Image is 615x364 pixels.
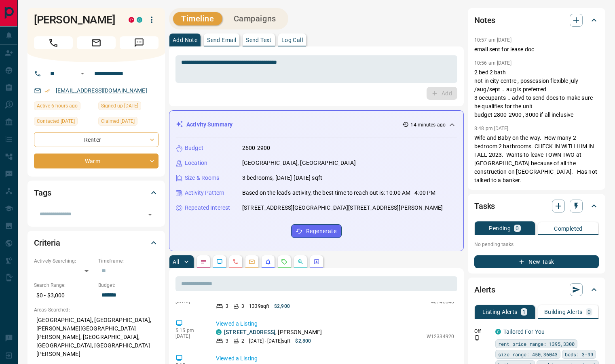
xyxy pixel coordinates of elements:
[474,335,480,341] svg: Push Notification Only
[226,303,228,310] p: 3
[185,204,230,212] p: Repeated Interest
[176,117,457,132] div: Activity Summary14 minutes ago
[544,309,583,315] p: Building Alerts
[242,204,443,212] p: [STREET_ADDRESS][GEOGRAPHIC_DATA][STREET_ADDRESS][PERSON_NAME]
[175,333,204,339] p: [DATE]
[98,282,159,289] p: Budget:
[34,282,94,289] p: Search Range:
[34,36,73,49] span: Call
[216,329,222,335] div: condos.ca
[482,309,518,315] p: Listing Alerts
[101,102,138,110] span: Signed up [DATE]
[281,259,287,265] svg: Requests
[427,333,454,340] p: W12334920
[216,354,454,363] p: Viewed a Listing
[144,209,156,220] button: Open
[474,11,599,30] div: Notes
[246,37,272,43] p: Send Text
[516,225,519,231] p: 0
[495,329,501,335] div: condos.ca
[522,309,526,315] p: 1
[249,337,290,345] p: [DATE] - [DATE] sqft
[200,259,207,265] svg: Notes
[297,259,304,265] svg: Opportunities
[265,259,271,265] svg: Listing Alerts
[207,37,236,43] p: Send Email
[474,14,495,27] h2: Notes
[77,36,116,49] span: Email
[474,60,511,66] p: 10:56 am [DATE]
[249,303,269,310] p: 1339 sqft
[34,183,159,202] div: Tags
[565,350,593,358] span: beds: 3-99
[474,255,599,268] button: New Task
[291,224,342,238] button: Regenerate
[44,88,50,94] svg: Email Verified
[474,196,599,216] div: Tasks
[34,132,159,147] div: Renter
[226,12,284,25] button: Campaigns
[34,233,159,252] div: Criteria
[226,337,228,345] p: 3
[216,320,454,328] p: Viewed a Listing
[56,87,147,94] a: [EMAIL_ADDRESS][DOMAIN_NAME]
[281,37,303,43] p: Log Call
[503,328,545,335] a: Tailored For You
[474,126,509,131] p: 8:48 pm [DATE]
[34,306,159,314] p: Areas Searched:
[185,144,203,152] p: Budget
[474,200,495,213] h2: Tasks
[242,189,435,197] p: Based on the lead's activity, the best time to reach out is: 10:00 AM - 4:00 PM
[34,314,159,361] p: [GEOGRAPHIC_DATA], [GEOGRAPHIC_DATA], [PERSON_NAME][GEOGRAPHIC_DATA][PERSON_NAME], [GEOGRAPHIC_DA...
[242,159,356,167] p: [GEOGRAPHIC_DATA], [GEOGRAPHIC_DATA]
[175,328,204,333] p: 5:15 pm
[474,68,599,119] p: 2 bed 2 bath not in city centre , possession flexible july /aug/sept .. aug is preferred 3 occupa...
[173,37,197,43] p: Add Note
[474,238,599,250] p: No pending tasks
[185,159,207,167] p: Location
[34,101,94,113] div: Fri Aug 15 2025
[37,117,75,125] span: Contacted [DATE]
[173,12,222,25] button: Timeline
[489,225,511,231] p: Pending
[313,259,320,265] svg: Agent Actions
[34,117,94,128] div: Mon Jun 24 2024
[186,120,232,129] p: Activity Summary
[474,283,495,296] h2: Alerts
[129,17,134,23] div: property.ca
[474,45,599,54] p: email sent for lease doc
[274,303,290,310] p: $2,900
[241,303,244,310] p: 3
[37,102,78,110] span: Active 6 hours ago
[241,337,244,345] p: 2
[588,309,591,315] p: 0
[98,117,159,128] div: Mon Jun 24 2024
[34,186,51,199] h2: Tags
[173,259,179,265] p: All
[242,174,322,182] p: 3 bedrooms, [DATE]-[DATE] sqft
[232,259,239,265] svg: Calls
[101,117,135,125] span: Claimed [DATE]
[474,280,599,299] div: Alerts
[137,17,142,23] div: condos.ca
[78,69,87,78] button: Open
[34,154,159,168] div: Warm
[216,259,223,265] svg: Lead Browsing Activity
[431,298,454,305] p: 40748848
[474,328,490,335] p: Off
[34,236,60,249] h2: Criteria
[185,189,224,197] p: Activity Pattern
[474,134,599,185] p: Wife and Baby on the way. How many 2 bedroom 2 bathrooms. CHECK IN WITH HIM IN FALL 2023. Wants t...
[474,37,511,43] p: 10:57 am [DATE]
[242,144,270,152] p: 2600-2900
[98,101,159,113] div: Wed Jul 04 2018
[120,36,159,49] span: Message
[249,259,255,265] svg: Emails
[34,257,94,265] p: Actively Searching:
[34,13,116,26] h1: [PERSON_NAME]
[224,329,275,335] a: [STREET_ADDRESS]
[185,174,220,182] p: Size & Rooms
[498,340,575,348] span: rent price range: 1395,3300
[224,328,322,337] p: , [PERSON_NAME]
[498,350,558,358] span: size range: 450,36043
